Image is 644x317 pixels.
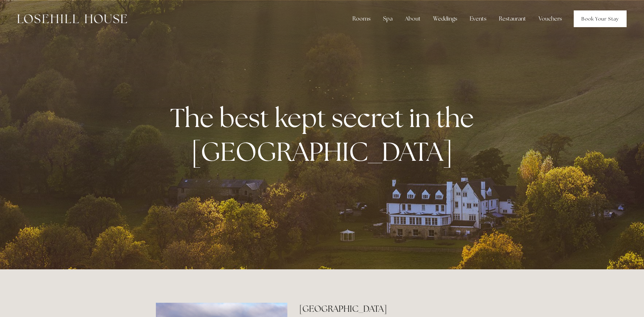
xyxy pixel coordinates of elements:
div: Events [464,12,492,26]
div: Weddings [428,12,463,26]
img: Losehill House [17,14,127,23]
div: Spa [377,12,398,26]
a: Book Your Stay [574,10,627,27]
div: Restaurant [493,12,532,26]
h2: [GEOGRAPHIC_DATA] [299,303,488,315]
strong: The best kept secret in the [GEOGRAPHIC_DATA] [170,101,479,169]
div: Rooms [347,12,376,26]
a: Vouchers [533,12,567,26]
div: About [399,12,426,26]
